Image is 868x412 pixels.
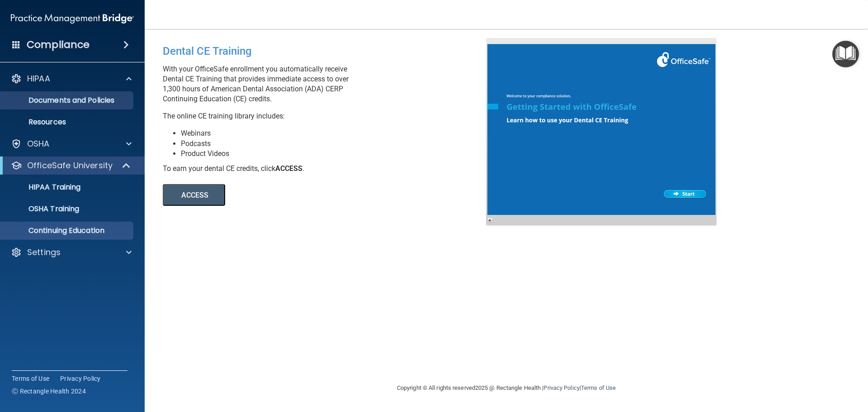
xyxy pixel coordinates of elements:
[181,139,493,149] li: Podcasts
[6,118,129,127] p: Resources
[163,184,225,206] button: ACCESS
[27,138,50,149] p: OSHA
[341,374,671,403] div: Copyright © All rights reserved 2025 @ Rectangle Health | |
[11,247,132,258] a: Settings
[27,73,50,84] p: HIPAA
[11,138,132,149] a: OSHA
[6,96,129,105] p: Documents and Policies
[163,38,493,64] div: Dental CE Training
[27,38,90,51] h4: Compliance
[163,111,493,121] p: The online CE training library includes:
[60,374,101,383] a: Privacy Policy
[275,164,302,173] b: ACCESS
[581,384,616,391] a: Terms of Use
[6,226,129,235] p: Continuing Education
[27,160,113,171] p: OfficeSafe University
[163,64,493,104] p: With your OfficeSafe enrollment you automatically receive Dental CE Training that provides immedi...
[6,204,79,213] p: OSHA Training
[181,128,493,138] li: Webinars
[11,9,134,28] img: PMB logo
[12,387,86,396] span: Ⓒ Rectangle Health 2024
[181,149,493,159] li: Product Videos
[12,374,49,383] a: Terms of Use
[6,183,80,192] p: HIPAA Training
[11,160,131,171] a: OfficeSafe University
[163,192,410,199] a: ACCESS
[11,73,132,84] a: HIPAA
[163,164,493,174] div: To earn your dental CE credits, click .
[832,41,859,67] button: Open Resource Center
[543,384,579,391] a: Privacy Policy
[27,247,61,258] p: Settings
